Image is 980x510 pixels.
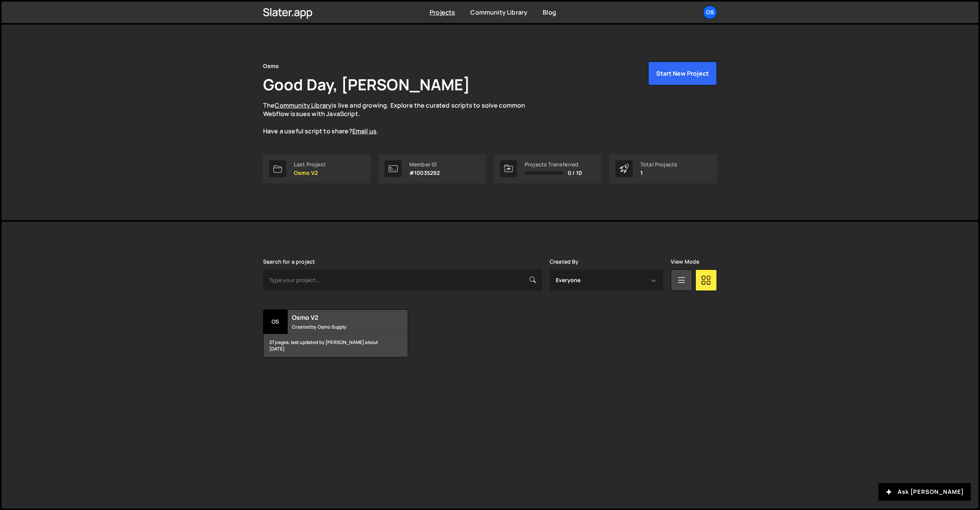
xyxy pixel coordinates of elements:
p: #10035292 [409,170,440,176]
div: Os [263,310,288,334]
a: Community Library [470,8,527,17]
div: Projects Transferred [525,161,582,168]
a: Community Library [275,101,332,110]
a: Blog [543,8,556,17]
button: Ask [PERSON_NAME] [878,483,971,501]
div: Last Project [294,161,326,168]
a: Last Project Osmo V2 [263,154,371,183]
div: 27 pages, last updated by [PERSON_NAME] about [DATE] [263,334,408,357]
h2: Osmo V2 [292,313,385,322]
label: Created By [550,259,579,265]
a: Os Osmo V2 Created by Osmo Supply 27 pages, last updated by [PERSON_NAME] about [DATE] [263,309,408,357]
h1: Good Day, [PERSON_NAME] [263,74,470,95]
div: Osmo [263,61,279,71]
small: Created by Osmo Supply [292,324,385,330]
label: Search for a project [263,259,315,265]
p: Osmo V2 [294,170,326,176]
a: Projects [430,8,455,17]
input: Type your project... [263,269,542,291]
a: Os [703,5,717,19]
div: Total Projects [640,161,677,168]
div: Member ID [409,161,440,168]
p: 1 [640,170,677,176]
label: View Mode [671,259,699,265]
button: Start New Project [648,61,717,85]
span: 0 / 10 [568,170,582,176]
p: The is live and growing. Explore the curated scripts to solve common Webflow issues with JavaScri... [263,101,540,136]
a: Email us [352,127,377,135]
